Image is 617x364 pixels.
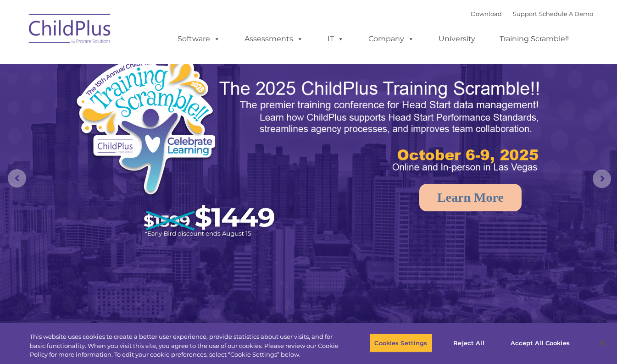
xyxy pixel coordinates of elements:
a: Software [168,30,229,48]
a: Support [513,10,537,17]
span: Last name [128,61,156,67]
a: Learn More [419,184,522,211]
a: University [429,30,484,48]
span: Phone number [128,98,167,105]
a: IT [318,30,353,48]
button: Accept All Cookies [506,333,575,353]
a: Company [359,30,423,48]
a: Training Scramble!! [490,30,578,48]
font: | [471,10,593,17]
div: This website uses cookies to create a better user experience, provide statistics about user visit... [30,332,339,359]
a: Download [471,10,502,17]
a: Schedule A Demo [539,10,593,17]
button: Reject All [440,333,498,353]
a: Assessments [235,30,312,48]
button: Close [592,333,612,353]
img: ChildPlus by Procare Solutions [24,7,116,53]
button: Cookies Settings [369,333,432,353]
